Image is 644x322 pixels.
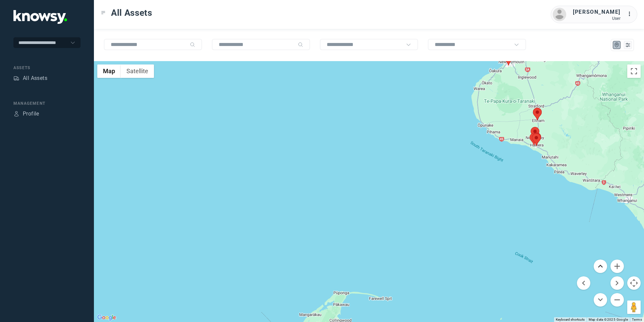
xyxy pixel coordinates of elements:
a: ProfileProfile [13,110,39,118]
div: Toggle Menu [101,10,106,15]
button: Zoom out [610,293,624,307]
tspan: ... [628,11,634,16]
span: All Assets [111,7,152,19]
div: Assets [13,75,19,81]
button: Show street map [97,64,121,78]
a: Terms (opens in new tab) [632,318,642,321]
button: Map camera controls [627,276,641,290]
div: Profile [13,111,19,117]
button: Toggle fullscreen view [627,64,641,78]
span: Map data ©2025 Google [589,318,628,321]
div: All Assets [23,74,47,82]
button: Drag Pegman onto the map to open Street View [627,301,641,314]
div: Assets [13,65,80,71]
div: : [627,10,635,18]
div: : [627,10,635,19]
button: Zoom in [610,260,624,273]
div: Map [614,42,620,48]
button: Move left [577,276,590,290]
div: Search [190,42,195,47]
button: Keyboard shortcuts [556,317,585,322]
button: Show satellite imagery [121,64,154,78]
div: List [625,42,631,48]
button: Move right [610,276,624,290]
div: Management [13,100,80,106]
a: AssetsAll Assets [13,74,47,82]
div: User [573,16,621,21]
button: Move up [594,260,607,273]
a: Open this area in Google Maps (opens a new window) [96,313,118,322]
img: avatar.png [553,8,566,21]
button: Move down [594,293,607,307]
div: [PERSON_NAME] [573,8,621,16]
div: Profile [23,110,39,118]
img: Application Logo [13,10,67,24]
img: Google [96,313,118,322]
div: Search [298,42,303,47]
